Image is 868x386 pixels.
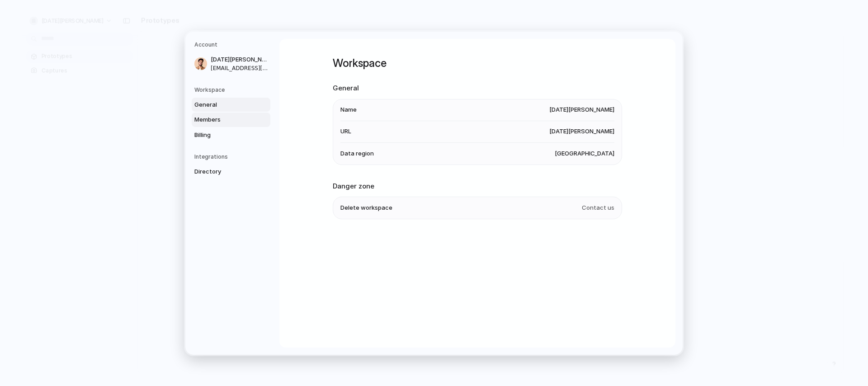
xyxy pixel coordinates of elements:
[333,55,622,71] h1: Workspace
[194,153,270,161] h5: Integrations
[194,85,270,94] h5: Workspace
[211,64,269,72] span: [EMAIL_ADDRESS][DOMAIN_NAME]
[555,149,614,158] span: [GEOGRAPHIC_DATA]
[340,127,351,136] span: URL
[211,55,269,64] span: [DATE][PERSON_NAME]
[194,100,252,109] span: General
[192,52,270,75] a: [DATE][PERSON_NAME][EMAIL_ADDRESS][DOMAIN_NAME]
[192,113,270,127] a: Members
[549,105,614,114] span: [DATE][PERSON_NAME]
[194,115,252,124] span: Members
[340,149,374,158] span: Data region
[549,127,614,136] span: [DATE][PERSON_NAME]
[192,127,270,142] a: Billing
[192,165,270,179] a: Directory
[194,167,252,176] span: Directory
[194,130,252,139] span: Billing
[192,97,270,112] a: General
[582,203,614,212] span: Contact us
[340,105,357,114] span: Name
[194,41,270,49] h5: Account
[333,83,622,94] h2: General
[340,203,392,212] span: Delete workspace
[333,181,622,191] h2: Danger zone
